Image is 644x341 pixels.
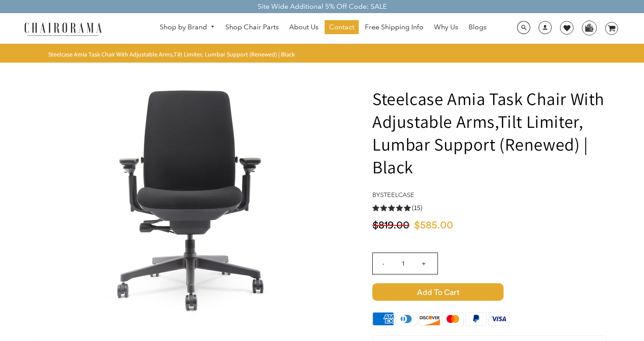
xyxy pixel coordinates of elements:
[372,203,606,212] a: 5.0 rating (15 votes)
[144,20,502,36] nav: DesktopNavigation
[360,20,428,34] a: Free Shipping Info
[430,20,462,34] a: Why Us
[372,283,504,301] span: Add to Cart
[221,20,283,34] a: Shop Chair Parts
[329,23,354,32] span: Contact
[469,23,486,32] span: Blogs
[285,20,323,34] a: About Us
[155,21,219,34] a: Shop by Brand
[373,253,394,274] input: -
[325,20,359,34] a: Contact
[19,21,107,36] img: chairorama
[63,65,325,328] img: Amia Chair by chairorama.com
[414,219,458,232] span: $585.00
[412,204,423,213] span: (15)
[48,50,295,58] span: Steelcase Amia Task Chair With Adjustable Arms,Tilt Limiter, Lumbar Support (Renewed) | Black
[365,23,423,32] span: Free Shipping Info
[289,23,318,32] span: About Us
[372,191,606,199] h4: by
[380,191,414,199] a: Steelcase
[582,21,596,34] img: WhatsApp_Image_2024-07-12_at_16.23.01.webp
[63,191,325,200] a: Amia Chair by chairorama.com
[48,50,298,58] nav: breadcrumbs
[434,23,458,32] span: Why Us
[464,20,491,34] a: Blogs
[372,219,414,232] span: $819.00
[225,23,279,32] span: Shop Chair Parts
[372,87,606,178] h1: Steelcase Amia Task Chair With Adjustable Arms,Tilt Limiter, Lumbar Support (Renewed) | Black
[413,253,434,274] input: +
[372,283,606,301] button: Add to Cart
